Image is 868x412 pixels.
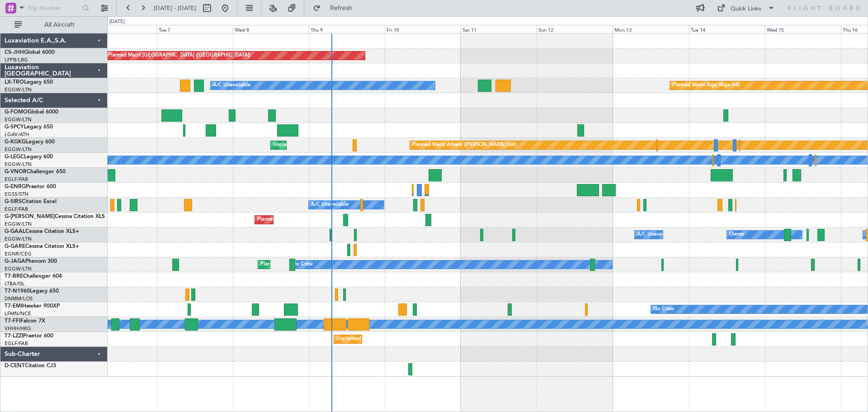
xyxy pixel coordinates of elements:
[5,199,22,204] span: G-SIRS
[613,25,689,33] div: Mon 13
[5,229,25,234] span: G-GAAL
[5,139,55,145] a: G-KGKGLegacy 600
[5,139,26,145] span: G-KGKG
[5,274,62,279] a: T7-BREChallenger 604
[5,333,23,339] span: T7-LZZI
[233,25,309,33] div: Wed 8
[385,25,461,33] div: Fri 10
[5,184,26,189] span: G-ENRG
[5,229,79,234] a: G-GAALCessna Citation XLS+
[672,79,740,92] div: Planned Maint Riga (Riga Intl)
[5,333,53,339] a: T7-LZZIPraetor 600
[765,25,841,33] div: Wed 15
[412,138,516,152] div: Planned Maint Athens ([PERSON_NAME] Intl)
[5,176,28,183] a: EGLF/FAB
[5,50,24,55] span: CS-JHH
[5,251,32,257] a: EGNR/CEG
[309,25,385,33] div: Thu 9
[461,25,537,33] div: Sat 11
[5,236,32,242] a: EGGW/LTN
[5,274,23,279] span: T7-BRE
[537,25,613,33] div: Sun 12
[5,244,25,249] span: G-GARE
[5,363,56,369] a: D-CENTCitation CJ3
[5,184,56,189] a: G-ENRGPraetor 600
[712,1,779,15] button: Quick Links
[5,169,66,175] a: G-VNORChallenger 650
[5,169,27,175] span: G-VNOR
[5,259,57,264] a: G-JAGAPhenom 300
[5,303,60,309] a: T7-EMIHawker 900XP
[5,363,25,369] span: D-CENT
[5,109,58,115] a: G-FOMOGlobal 6000
[5,280,25,287] a: LTBA/ISL
[5,124,24,130] span: G-SPCY
[729,228,745,242] div: Owner
[653,303,674,316] div: No Crew
[5,303,22,309] span: T7-EMI
[5,265,32,272] a: EGGW/LTN
[5,214,105,219] a: G-[PERSON_NAME]Cessna Citation XLS
[108,49,250,62] div: Planned Maint [GEOGRAPHIC_DATA] ([GEOGRAPHIC_DATA])
[5,161,32,168] a: EGGW/LTN
[5,289,30,294] span: T7-N1960
[5,259,25,264] span: G-JAGA
[5,124,53,130] a: G-SPCYLegacy 650
[309,1,363,15] button: Refresh
[5,289,59,294] a: T7-N1960Legacy 650
[689,25,765,33] div: Tue 14
[5,318,45,324] a: T7-FFIFalcon 7X
[5,154,53,160] a: G-LEGCLegacy 600
[5,57,28,63] a: LFPB/LBG
[311,198,349,212] div: A/C Unavailable
[5,310,31,317] a: LFMN/NCE
[5,221,32,227] a: EGGW/LTN
[24,22,95,28] span: All Aircraft
[5,340,28,347] a: EGLF/FAB
[5,244,79,249] a: G-GARECessna Citation XLS+
[5,191,28,198] a: EGSS/STN
[5,109,28,115] span: G-FOMO
[5,80,53,85] a: LX-TROLegacy 650
[5,325,31,332] a: VHHH/HKG
[257,213,400,227] div: Planned Maint [GEOGRAPHIC_DATA] ([GEOGRAPHIC_DATA])
[80,25,156,33] div: Mon 6
[5,318,20,324] span: T7-FFI
[10,18,98,32] button: All Aircraft
[322,5,360,11] span: Refresh
[637,228,675,242] div: A/C Unavailable
[5,131,29,138] a: LGAV/ATH
[731,5,761,14] div: Quick Links
[5,199,57,204] a: G-SIRSCitation Excel
[157,25,233,33] div: Tue 7
[154,4,196,12] span: [DATE] - [DATE]
[213,79,250,92] div: A/C Unavailable
[5,206,28,213] a: EGLF/FAB
[5,86,32,93] a: EGGW/LTN
[292,258,313,271] div: No Crew
[5,295,33,302] a: DNMM/LOS
[5,50,55,55] a: CS-JHHGlobal 6000
[273,138,387,152] div: Unplanned Maint [GEOGRAPHIC_DATA] (Ataturk)
[336,332,485,346] div: Unplanned Maint [GEOGRAPHIC_DATA] ([GEOGRAPHIC_DATA])
[109,18,125,26] div: [DATE]
[5,80,24,85] span: LX-TRO
[260,258,403,271] div: Planned Maint [GEOGRAPHIC_DATA] ([GEOGRAPHIC_DATA])
[28,1,80,15] input: Trip Number
[5,116,32,123] a: EGGW/LTN
[5,214,55,219] span: G-[PERSON_NAME]
[5,154,24,160] span: G-LEGC
[5,146,32,153] a: EGGW/LTN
